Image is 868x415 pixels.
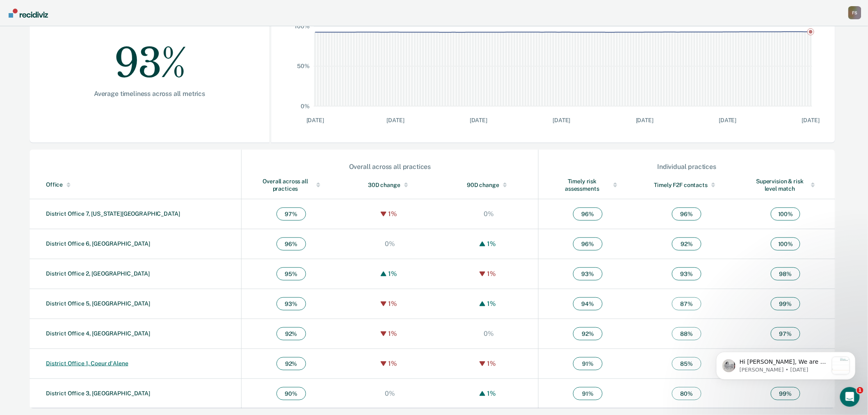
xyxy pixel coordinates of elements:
[637,171,736,199] th: Toggle SortBy
[36,23,124,233] span: Hi [PERSON_NAME], We are so excited to announce a brand new feature: AI case note search! 📣 Findi...
[485,390,498,397] div: 1%
[848,6,861,19] div: F S
[383,240,397,248] div: 0%
[672,207,701,221] span: 96 %
[538,171,637,199] th: Toggle SortBy
[771,267,800,280] span: 98 %
[719,117,737,123] text: [DATE]
[672,387,701,400] span: 80 %
[306,117,324,123] text: [DATE]
[771,327,800,340] span: 97 %
[672,357,701,370] span: 85 %
[573,387,603,400] span: 91 %
[485,360,498,367] div: 1%
[46,181,238,188] div: Office
[46,270,150,277] a: District Office 2, [GEOGRAPHIC_DATA]
[771,207,800,221] span: 100 %
[482,210,496,218] div: 0%
[485,270,498,278] div: 1%
[704,335,868,393] iframe: Intercom notifications message
[654,181,720,189] div: Timely F2F contacts
[340,171,439,199] th: Toggle SortBy
[242,163,538,171] div: Overall across all practices
[56,90,243,98] div: Average timeliness across all metrics
[672,237,701,251] span: 92 %
[30,171,242,199] th: Toggle SortBy
[485,240,498,248] div: 1%
[672,327,701,340] span: 88 %
[672,267,701,280] span: 93 %
[470,117,487,123] text: [DATE]
[753,178,819,192] div: Supervision & risk level match
[386,360,400,367] div: 1%
[636,117,653,123] text: [DATE]
[276,267,306,280] span: 95 %
[258,178,324,192] div: Overall across all practices
[573,297,603,310] span: 94 %
[848,6,861,19] button: Profile dropdown button
[276,297,306,310] span: 93 %
[555,178,621,192] div: Timely risk assessments
[242,171,340,199] th: Toggle SortBy
[573,237,603,251] span: 96 %
[276,327,306,340] span: 92 %
[46,240,150,247] a: District Office 6, [GEOGRAPHIC_DATA]
[276,357,306,370] span: 92 %
[46,360,128,367] a: District Office 1, Coeur d'Alene
[46,330,150,337] a: District Office 4, [GEOGRAPHIC_DATA]
[485,300,498,308] div: 1%
[857,387,863,394] span: 1
[840,387,860,407] iframe: Intercom live chat
[386,270,400,278] div: 1%
[357,181,423,189] div: 30D change
[386,300,400,308] div: 1%
[276,207,306,221] span: 97 %
[553,117,571,123] text: [DATE]
[386,330,400,337] div: 1%
[539,163,835,171] div: Individual practices
[771,237,800,251] span: 100 %
[802,117,820,123] text: [DATE]
[672,297,701,310] span: 87 %
[573,357,603,370] span: 91 %
[276,387,306,400] span: 90 %
[771,297,800,310] span: 99 %
[36,31,124,38] p: Message from Kim, sent 2w ago
[46,390,150,397] a: District Office 3, [GEOGRAPHIC_DATA]
[573,327,603,340] span: 92 %
[387,117,404,123] text: [DATE]
[386,210,400,218] div: 1%
[736,171,835,199] th: Toggle SortBy
[46,300,150,307] a: District Office 5, [GEOGRAPHIC_DATA]
[771,387,800,400] span: 99 %
[573,207,603,221] span: 96 %
[56,24,243,90] div: 93%
[276,237,306,251] span: 96 %
[482,330,496,337] div: 0%
[456,181,522,189] div: 90D change
[46,210,180,217] a: District Office 7, [US_STATE][GEOGRAPHIC_DATA]
[573,267,603,280] span: 93 %
[9,9,48,18] img: Recidiviz
[439,171,538,199] th: Toggle SortBy
[383,390,397,397] div: 0%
